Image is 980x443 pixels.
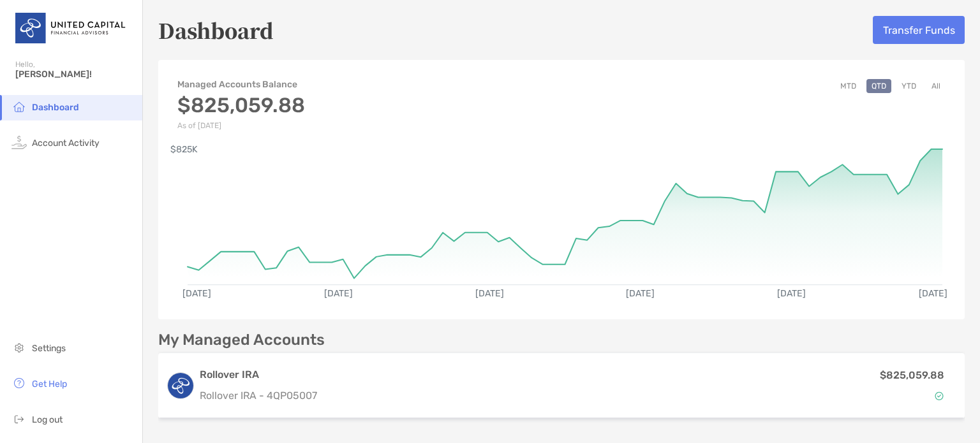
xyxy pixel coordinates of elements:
[11,99,27,114] img: household icon
[935,391,944,400] img: Account Status icon
[168,373,193,398] img: logo account
[158,15,274,45] h5: Dashboard
[11,375,27,391] img: get-help icon
[158,332,325,348] p: My Managed Accounts
[11,134,27,150] img: activity icon
[32,102,79,113] span: Dashboard
[896,79,921,93] button: YTD
[919,288,947,299] text: [DATE]
[835,79,861,93] button: MTD
[11,411,27,426] img: logout icon
[926,79,946,93] button: All
[182,288,211,299] text: [DATE]
[32,138,100,149] span: Account Activity
[32,379,67,389] span: Get Help
[170,144,198,155] text: $825K
[11,340,27,355] img: settings icon
[880,367,944,383] p: $825,059.88
[32,414,63,425] span: Log out
[200,367,704,382] h3: Rollover IRA
[873,16,965,44] button: Transfer Funds
[324,288,353,299] text: [DATE]
[866,79,891,93] button: QTD
[15,69,135,80] span: [PERSON_NAME]!
[177,93,305,117] h3: $825,059.88
[15,5,127,51] img: United Capital Logo
[177,121,305,130] p: As of [DATE]
[200,388,704,403] p: Rollover IRA - 4QP05007
[177,79,305,90] h4: Managed Accounts Balance
[777,288,806,299] text: [DATE]
[32,343,66,354] span: Settings
[475,288,504,299] text: [DATE]
[626,288,655,299] text: [DATE]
